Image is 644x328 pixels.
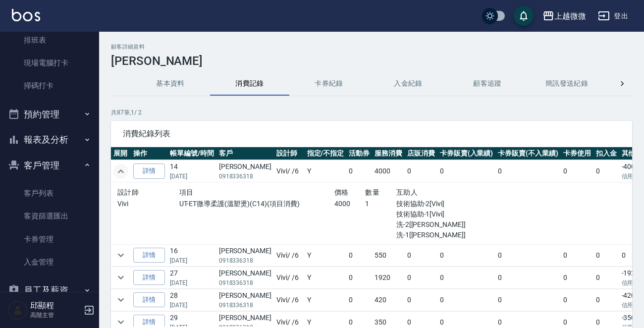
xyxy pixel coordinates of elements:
[305,244,347,266] td: Y
[4,251,95,273] a: 入金管理
[131,72,210,96] button: 基本資料
[117,188,139,196] span: 設計師
[133,164,165,179] a: 詳情
[170,172,214,181] p: [DATE]
[437,147,496,160] th: 卡券販賣(入業績)
[372,244,405,266] td: 550
[561,147,593,160] th: 卡券使用
[170,256,214,265] p: [DATE]
[372,267,405,288] td: 1920
[30,301,81,311] h5: 邱顯程
[4,182,95,205] a: 客戶列表
[538,6,590,26] button: 上越微微
[334,199,366,209] p: 4000
[4,205,95,227] a: 客資篩選匯出
[167,244,216,266] td: 16
[346,267,372,288] td: 0
[4,127,95,153] button: 報表及分析
[405,161,437,182] td: 0
[396,219,489,230] p: 洗-2[[PERSON_NAME]]
[305,161,347,182] td: Y
[289,72,369,96] button: 卡券紀錄
[167,147,216,160] th: 帳單編號/時間
[133,248,165,263] a: 詳情
[113,292,128,307] button: expand row
[219,172,271,181] p: 0918336318
[117,199,179,209] p: Vivi
[274,289,305,311] td: Vivi / /6
[561,244,593,266] td: 0
[111,147,131,160] th: 展開
[365,188,379,196] span: 數量
[495,244,561,266] td: 0
[4,153,95,178] button: 客戶管理
[346,161,372,182] td: 0
[334,188,349,196] span: 價格
[274,161,305,182] td: Vivi / /6
[396,209,489,219] p: 技術協助-1[Vivi]
[111,108,632,117] p: 共 87 筆, 1 / 2
[305,267,347,288] td: Y
[111,54,632,68] h3: [PERSON_NAME]
[369,72,448,96] button: 入金紀錄
[4,102,95,127] button: 預約管理
[167,161,216,182] td: 14
[179,188,194,196] span: 項目
[4,29,95,52] a: 排班表
[405,289,437,311] td: 0
[274,267,305,288] td: Vivi / /6
[113,248,128,263] button: expand row
[365,199,396,209] p: 1
[167,267,216,288] td: 27
[219,278,271,287] p: 0918336318
[396,199,489,209] p: 技術協助-2[Vivi]
[113,270,128,285] button: expand row
[8,300,28,320] img: Person
[372,147,405,160] th: 服務消費
[495,147,561,160] th: 卡券販賣(不入業績)
[305,147,347,160] th: 指定/不指定
[179,199,334,209] p: UT-ET微導柔護(溫塑燙)(C14)(項目消費)
[12,9,40,21] img: Logo
[448,72,527,96] button: 顧客追蹤
[4,74,95,97] a: 掃碼打卡
[274,147,305,160] th: 設計師
[219,256,271,265] p: 0918336318
[216,267,274,288] td: [PERSON_NAME]
[274,244,305,266] td: Vivi / /6
[4,52,95,74] a: 現場電腦打卡
[372,161,405,182] td: 4000
[554,10,586,22] div: 上越微微
[216,147,274,160] th: 客戶
[405,147,437,160] th: 店販消費
[593,289,619,311] td: 0
[170,301,214,310] p: [DATE]
[405,244,437,266] td: 0
[4,228,95,251] a: 卡券管理
[170,278,214,287] p: [DATE]
[210,72,289,96] button: 消費記錄
[346,147,372,160] th: 活動券
[123,129,620,139] span: 消費紀錄列表
[305,289,347,311] td: Y
[113,164,128,179] button: expand row
[437,289,496,311] td: 0
[514,6,534,26] button: save
[346,289,372,311] td: 0
[133,292,165,308] a: 詳情
[593,244,619,266] td: 0
[219,301,271,310] p: 0918336318
[216,289,274,311] td: [PERSON_NAME]
[131,147,167,160] th: 操作
[167,289,216,311] td: 28
[437,161,496,182] td: 0
[396,188,418,196] span: 互助人
[405,267,437,288] td: 0
[216,161,274,182] td: [PERSON_NAME]
[527,72,606,96] button: 簡訊發送紀錄
[561,289,593,311] td: 0
[495,161,561,182] td: 0
[593,267,619,288] td: 0
[495,289,561,311] td: 0
[396,230,489,240] p: 洗-1[[PERSON_NAME]]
